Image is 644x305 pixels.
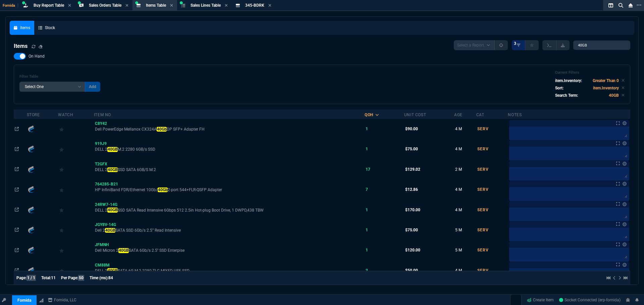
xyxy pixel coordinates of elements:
td: DELL 240GB SATA 6G M.2 2280 TLC MIXED-USE SSD [94,260,365,280]
span: JFMNH [95,242,109,247]
nx-icon: Close Tab [68,3,71,8]
nx-icon: Close Tab [125,3,128,8]
span: SERV [477,228,489,232]
a: Items [10,21,34,35]
span: 764285-B21 [95,182,118,186]
mark: 40GB [107,147,118,152]
td: 4 M [454,260,476,280]
span: 1 / 1 [26,275,36,281]
nx-icon: Open In Opposite Panel [15,147,19,151]
h6: Filter Table [19,74,100,79]
span: 1 [366,208,368,212]
span: $129.02 [405,167,420,172]
span: SERV [477,147,489,151]
span: DELL 2 SSD SATA 6GB/S M.2 [95,167,364,172]
span: $12.86 [405,187,418,192]
span: SERV [477,167,489,172]
span: $170.00 [405,208,420,212]
span: 11 [51,276,56,280]
nx-icon: Close Tab [225,3,228,8]
span: 24RW7-14G [95,202,117,207]
span: Per Page: [61,276,78,280]
td: 4 M [454,179,476,200]
nx-icon: Open In Opposite Panel [15,228,19,232]
span: Buy Report Table [34,3,64,8]
span: CM88M [95,263,110,268]
span: Fornida [3,3,18,8]
td: 4 M [454,119,476,139]
span: Time (ms): [90,276,108,280]
div: Add to Watchlist [59,225,93,235]
nx-icon: Close Tab [170,3,173,8]
p: Search Term: [555,92,578,98]
span: Total: [41,276,51,280]
a: Create Item [524,295,556,305]
nx-icon: Open New Tab [637,2,641,8]
span: SERV [477,248,489,252]
div: Add to Watchlist [59,245,93,255]
mark: 40GB [105,228,115,233]
td: Dell 240GB SATA SSD 6Gb/s 2.5” Read Intensive [94,220,365,240]
input: Search [573,41,630,50]
div: Unit Cost [404,112,426,118]
div: Store [27,112,40,118]
span: 84 [108,276,113,280]
span: 1 [366,127,368,131]
code: Greater Than 0 [593,78,619,83]
nx-icon: Open In Opposite Panel [15,127,19,131]
code: item.Inventory [593,86,619,90]
td: 4 M [454,139,476,159]
div: Notes [508,112,522,118]
nx-icon: Open In Opposite Panel [15,248,19,252]
span: SERV [477,127,489,131]
span: $75.00 [405,147,418,151]
mark: 40GB [107,167,118,172]
td: 5 M [454,240,476,260]
span: SERV [477,268,489,273]
span: 1 [366,228,368,232]
span: JGY8V-14G [95,222,116,227]
td: Dell Micron 240GB SATA 6Gb/s 2.5'' SSD Enterpise [94,240,365,260]
div: QOH [365,112,373,118]
span: Dell 2 SATA SSD 6Gb/s 2.5” Read Intensive [95,228,364,233]
nx-icon: Open In Opposite Panel [15,167,19,172]
span: 919J9 [95,141,107,146]
td: Dell PowerEdge Mellanox CX324A 40Gb DP SFP+ Adapter FH [94,119,365,139]
div: Add to Watchlist [59,185,93,194]
div: Add to Watchlist [59,266,93,275]
td: DELL 240GB SSD SATA 6GB/S M.2 [94,159,365,179]
h4: Items [14,42,28,50]
span: 345-BDRK [245,3,264,8]
td: 5 M [454,220,476,240]
nx-icon: Search [616,1,626,9]
nx-icon: Close Workbench [626,1,635,9]
a: TOOkm9rtOdFrbJsHAAAQ [559,297,621,303]
mark: 40GB [107,208,118,212]
nx-icon: Split Panels [606,1,616,9]
mark: 40Gb [158,187,168,192]
div: Cat [476,112,484,118]
span: DELL 2 SATA 6G M.2 2280 TLC MIXED-USE SSD [95,268,364,274]
p: item.Inventory: [555,78,582,84]
td: HP InfiniBand FDR/Ethernet 10Gb/40Gb 2-port 544+FLR-QSFP Adapter [94,179,365,200]
span: HP InfiniBand FDR/Ethernet 10Gb/ 2-port 544+FLR-QSFP Adapter [95,187,364,193]
span: Items Table [146,3,166,8]
span: 3 [514,41,516,46]
nx-icon: Open In Opposite Panel [15,187,19,192]
span: 1 [366,147,368,151]
span: T2GFX [95,162,107,166]
td: 2 M [454,159,476,179]
p: Sort: [555,85,563,91]
span: Sales Lines Table [191,3,221,8]
span: DELL 2 SSD SATA Read Intensive 6Gbps 512 2.5in Hot-plug Boot Drive, 1 DWPD,438 TBW [95,208,364,213]
span: Sales Orders Table [89,3,121,8]
div: Add to Watchlist [59,124,93,134]
span: 7 [366,187,368,192]
div: Watch [58,112,73,118]
h6: Current Filters [555,70,625,75]
span: Page: [16,276,26,280]
span: 1 [366,248,368,252]
span: $90.00 [405,127,418,131]
span: Dell PowerEdge Mellanox CX324A DP SFP+ Adapter FH [95,127,364,132]
span: DELL 2 M.2 2280 6GB/s SSD [95,147,364,152]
